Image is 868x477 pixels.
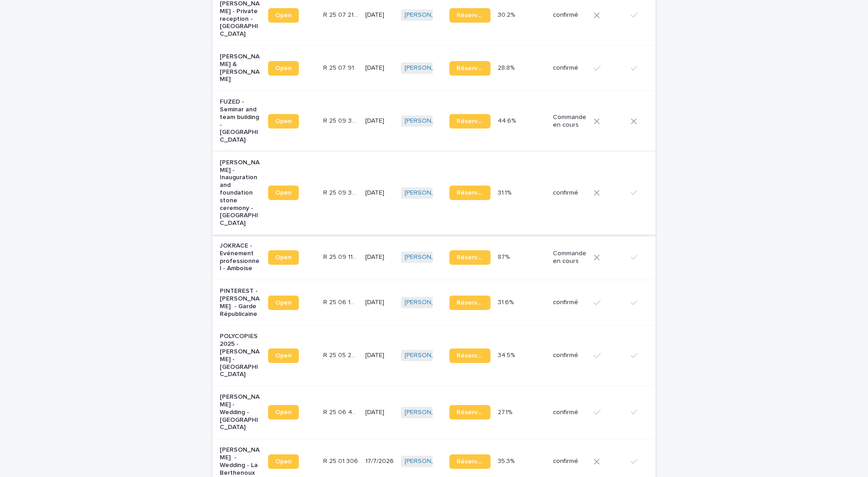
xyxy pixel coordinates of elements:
p: POLYCOPIES 2025 - [PERSON_NAME] - [GEOGRAPHIC_DATA] [220,333,261,378]
span: Open [275,409,292,415]
p: 87% [498,252,511,261]
span: Réservation [457,300,483,306]
tr: [PERSON_NAME] - Inauguration and foundation stone ceremony - [GEOGRAPHIC_DATA]OpenR 25 09 397R 25... [212,151,730,234]
a: Open [268,405,299,420]
a: [PERSON_NAME] [405,352,454,359]
a: [PERSON_NAME] [405,409,454,416]
p: [PERSON_NAME] - Wedding - [GEOGRAPHIC_DATA] [220,393,261,431]
a: Réservation [449,348,491,363]
a: Réservation [449,186,491,200]
a: Open [268,454,299,469]
p: [DATE] [365,299,394,306]
p: JOKRACE - Evénement professionnel - Amboise [220,242,261,272]
span: Open [275,65,292,72]
tr: FUZED - Seminar and team building - [GEOGRAPHIC_DATA]OpenR 25 09 395R 25 09 395 [DATE][PERSON_NAM... [212,91,730,152]
p: R 25 09 397 [323,187,360,197]
p: R 25 07 2127 [323,10,360,19]
p: R 25 01 306 [323,456,360,465]
a: Réservation [449,250,491,265]
p: confirmé [553,11,586,19]
p: confirmé [553,352,586,359]
span: Réservation [457,409,483,415]
span: Open [275,300,292,306]
p: 17/7/2026 [365,458,394,465]
tr: [PERSON_NAME] & [PERSON_NAME]OpenR 25 07 91R 25 07 91 [DATE][PERSON_NAME] Réservation28.8%28.8% c... [212,45,730,91]
p: R 25 05 2271 [323,350,360,359]
p: 28.8% [498,62,516,72]
p: [PERSON_NAME] - Wedding - La Berthenoux [220,446,261,477]
p: [DATE] [365,352,394,359]
a: Open [268,114,299,129]
p: R 25 07 91 [323,62,356,72]
a: [PERSON_NAME] [405,253,454,261]
a: Réservation [449,8,491,23]
p: [PERSON_NAME] & [PERSON_NAME] [220,53,261,83]
a: Open [268,8,299,23]
p: PINTEREST - [PERSON_NAME] - Garde Républicaine [220,287,261,318]
span: Open [275,458,292,465]
a: [PERSON_NAME] [405,458,454,465]
span: Réservation [457,190,483,196]
p: R 25 09 1169 [323,252,360,261]
a: [PERSON_NAME] [405,64,454,72]
a: Réservation [449,405,491,420]
p: 35.3% [498,456,516,465]
p: Commande en cours [553,114,586,129]
p: FUZED - Seminar and team building - [GEOGRAPHIC_DATA] [220,98,261,144]
span: Réservation [457,12,483,19]
span: Réservation [457,353,483,359]
p: confirmé [553,189,586,197]
a: Réservation [449,61,491,76]
a: [PERSON_NAME] [405,117,454,125]
a: Open [268,348,299,363]
tr: JOKRACE - Evénement professionnel - AmboiseOpenR 25 09 1169R 25 09 1169 [DATE][PERSON_NAME] Réser... [212,235,730,280]
a: Open [268,61,299,76]
span: Open [275,254,292,261]
tr: [PERSON_NAME] - Wedding - [GEOGRAPHIC_DATA]OpenR 25 06 4311R 25 06 4311 [DATE][PERSON_NAME] Réser... [212,386,730,439]
p: 30.2% [498,10,517,19]
p: 44.6% [498,115,518,125]
a: Open [268,296,299,310]
span: Réservation [457,254,483,261]
a: [PERSON_NAME] [405,299,454,306]
p: R 25 06 1027 [323,297,360,306]
p: R 25 06 4311 [323,407,360,416]
a: Open [268,186,299,200]
p: [DATE] [365,409,394,416]
p: [DATE] [365,189,394,197]
p: R 25 09 395 [323,115,360,125]
span: Open [275,118,292,124]
a: Réservation [449,296,491,310]
p: confirmé [553,458,586,465]
p: 34.5% [498,350,517,359]
span: Open [275,12,292,19]
p: [DATE] [365,64,394,72]
p: [PERSON_NAME] - Inauguration and foundation stone ceremony - [GEOGRAPHIC_DATA] [220,159,261,227]
span: Réservation [457,458,483,465]
a: Réservation [449,454,491,469]
span: Open [275,353,292,359]
p: 31.1% [498,187,513,197]
p: confirmé [553,299,586,306]
tr: PINTEREST - [PERSON_NAME] - Garde RépublicaineOpenR 25 06 1027R 25 06 1027 [DATE][PERSON_NAME] Ré... [212,280,730,325]
span: Réservation [457,118,483,124]
p: confirmé [553,409,586,416]
tr: POLYCOPIES 2025 - [PERSON_NAME] - [GEOGRAPHIC_DATA]OpenR 25 05 2271R 25 05 2271 [DATE][PERSON_NAM... [212,325,730,386]
a: Réservation [449,114,491,129]
span: Réservation [457,65,483,72]
a: [PERSON_NAME] [405,11,454,19]
p: 31.6% [498,297,515,306]
a: [PERSON_NAME] [405,189,454,197]
p: [DATE] [365,11,394,19]
p: 27.1% [498,407,514,416]
p: Commande en cours [553,250,586,265]
a: Open [268,250,299,265]
span: Open [275,190,292,196]
p: confirmé [553,64,586,72]
p: [DATE] [365,117,394,125]
p: [DATE] [365,253,394,261]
